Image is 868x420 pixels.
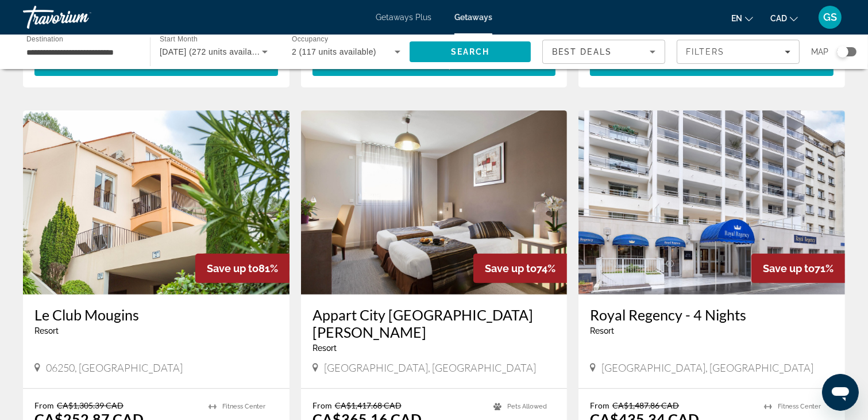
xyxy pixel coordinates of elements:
[485,262,537,274] span: Save up to
[473,254,567,283] div: 74%
[815,5,845,29] button: User Menu
[292,36,328,43] span: Occupancy
[46,361,183,374] span: 06250, [GEOGRAPHIC_DATA]
[313,306,556,341] a: Appart City [GEOGRAPHIC_DATA][PERSON_NAME]
[376,13,431,22] a: Getaways Plus
[23,2,138,32] a: Travorium
[590,400,609,410] span: From
[770,10,798,26] button: Change currency
[601,361,813,374] span: [GEOGRAPHIC_DATA], [GEOGRAPHIC_DATA]
[57,400,124,410] span: CA$1,305.39 CAD
[770,14,787,23] span: CAD
[731,14,742,23] span: en
[590,326,614,335] span: Resort
[301,110,568,295] img: Appart City Marseille Prado
[207,262,259,274] span: Save up to
[313,55,556,76] button: View Resort(46 units)
[823,12,837,23] span: GS
[578,110,845,295] img: Royal Regency - 4 Nights
[34,306,278,323] a: Le Club Mougins
[23,110,290,295] img: Le Club Mougins
[292,47,376,56] span: 2 (117 units available)
[335,400,402,410] span: CA$1,417.68 CAD
[778,403,821,410] span: Fitness Center
[195,254,290,283] div: 81%
[313,400,332,410] span: From
[590,55,834,76] button: View Resort(16 units)
[822,374,859,411] iframe: Button to launch messaging window
[313,343,337,353] span: Resort
[34,400,54,410] span: From
[552,47,612,56] span: Best Deals
[26,45,135,59] input: Select destination
[451,47,490,56] span: Search
[552,45,655,59] mat-select: Sort by
[507,403,547,410] span: Pets Allowed
[34,326,59,335] span: Resort
[731,10,753,26] button: Change language
[454,13,492,22] a: Getaways
[590,306,834,323] a: Royal Regency - 4 Nights
[751,254,845,283] div: 71%
[677,40,800,64] button: Filters
[222,403,265,410] span: Fitness Center
[612,400,679,410] span: CA$1,487.86 CAD
[160,47,267,56] span: [DATE] (272 units available)
[410,41,531,62] button: Search
[324,361,536,374] span: [GEOGRAPHIC_DATA], [GEOGRAPHIC_DATA]
[26,35,63,43] span: Destination
[34,55,278,76] button: View Resort(2 units)
[763,262,815,274] span: Save up to
[160,36,198,43] span: Start Month
[686,47,725,56] span: Filters
[811,44,828,60] span: Map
